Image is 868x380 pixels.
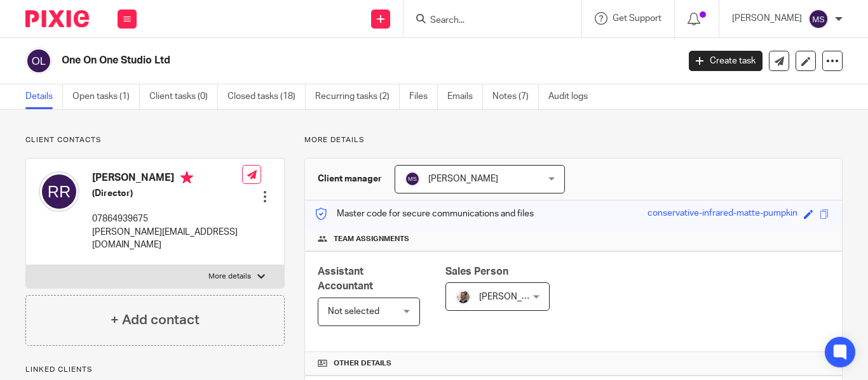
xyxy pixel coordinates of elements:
i: Primary [180,171,193,184]
div: conservative-infrared-matte-pumpkin [648,207,797,221]
p: More details [304,135,843,145]
img: svg%3E [39,171,79,212]
input: Search [429,15,543,27]
span: Assistant Accountant [318,266,373,291]
a: Notes (7) [492,84,539,109]
a: Create task [689,51,763,71]
img: Pixie [25,10,89,27]
a: Emails [447,84,483,109]
span: Get Support [613,14,661,23]
img: svg%3E [808,9,829,29]
p: More details [208,272,251,282]
a: Audit logs [548,84,597,109]
span: Not selected [328,307,379,316]
a: Details [25,84,63,109]
img: svg%3E [25,48,52,74]
span: [PERSON_NAME] [428,174,498,183]
span: Team assignments [334,234,409,244]
p: [PERSON_NAME] [732,12,802,25]
h5: (Director) [92,187,242,200]
a: Open tasks (1) [72,84,140,109]
h3: Client manager [318,173,382,185]
p: Linked clients [25,365,285,375]
p: [PERSON_NAME][EMAIL_ADDRESS][DOMAIN_NAME] [92,226,242,252]
span: [PERSON_NAME] [479,292,549,301]
img: svg%3E [405,171,420,187]
h4: + Add contact [111,310,200,330]
p: Master code for secure communications and files [315,207,534,220]
p: Client contacts [25,135,285,145]
a: Recurring tasks (2) [315,84,400,109]
span: Other details [334,358,391,369]
a: Client tasks (0) [149,84,218,109]
p: 07864939675 [92,213,242,225]
a: Files [409,84,438,109]
h4: [PERSON_NAME] [92,171,242,187]
h2: One On One Studio Ltd [62,54,548,67]
a: Closed tasks (18) [227,84,306,109]
img: Matt%20Circle.png [456,289,471,305]
span: Sales Person [445,266,508,277]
